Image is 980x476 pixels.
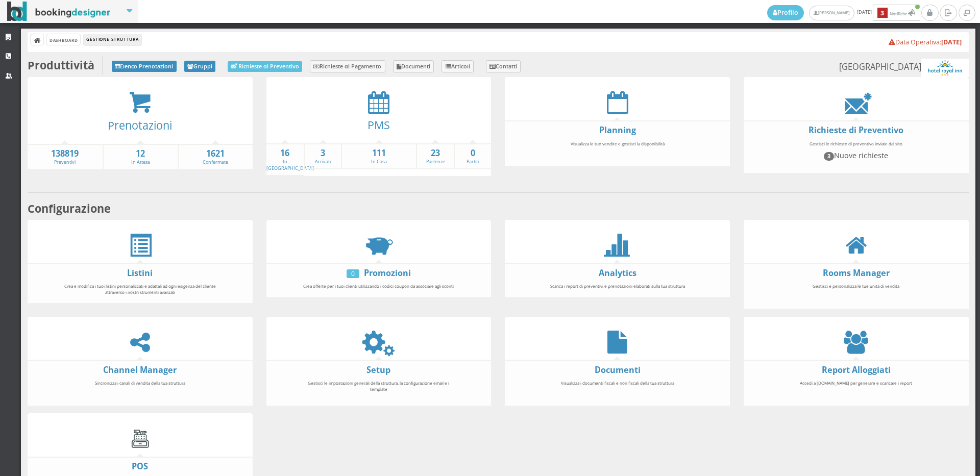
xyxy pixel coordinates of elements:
[305,147,341,159] strong: 3
[535,375,700,403] div: Visualizza i documenti fiscali e non fiscali della tua struttura
[535,279,700,294] div: Scarica i report di preventivi e prenotazioni elaborati sulla tua struttura
[104,148,178,160] strong: 12
[184,61,216,72] a: Gruppi
[599,124,636,136] a: Planning
[839,59,968,77] small: [GEOGRAPHIC_DATA]
[366,364,390,375] a: Setup
[103,364,177,375] a: Channel Manager
[767,5,921,21] span: [DATE]
[809,6,854,20] a: [PERSON_NAME]
[486,60,521,72] a: Contatti
[455,147,491,159] strong: 0
[442,60,474,72] a: Articoli
[822,364,891,375] a: Report Alloggiati
[266,147,314,171] a: 16In [GEOGRAPHIC_DATA]
[417,147,453,165] a: 23Partenze
[599,267,636,279] a: Analytics
[28,148,103,166] a: 138819Preventivi
[266,147,304,159] strong: 16
[57,279,223,299] div: Crea e modifica i tuoi listini personalizzati e adattali ad ogni esigenza del cliente attraverso ...
[342,147,416,159] strong: 111
[595,364,641,375] a: Documenti
[57,375,223,403] div: Sincronizza i canali di vendita della tua struttura
[921,59,968,77] img: ea773b7e7d3611ed9c9d0608f5526cb6.png
[773,279,939,306] div: Gestisci e personalizza le tue unità di vendita
[104,148,178,166] a: 12In Attesa
[417,147,453,159] strong: 23
[129,427,152,450] img: cash-register.gif
[7,2,111,21] img: BookingDesigner.com
[28,148,103,160] strong: 138819
[305,147,341,165] a: 3Arrivati
[132,461,148,472] a: POS
[310,60,385,72] a: Richieste di Pagamento
[767,5,804,20] a: Profilo
[393,60,434,72] a: Documenti
[823,267,890,279] a: Rooms Manager
[179,148,253,160] strong: 1621
[84,34,141,45] li: Gestione Struttura
[873,5,920,21] button: 3Notifiche
[773,375,939,403] div: Accedi a [DOMAIN_NAME] per generare e scaricare i report
[808,124,903,136] a: Richieste di Preventivo
[28,201,111,216] b: Configurazione
[127,267,153,279] a: Listini
[342,147,416,165] a: 111In Casa
[773,136,939,170] div: Gestisci le richieste di preventivo inviate dal sito
[47,34,80,45] a: Dashboard
[296,279,461,294] div: Crea offerte per i tuoi clienti utilizzando i codici coupon da associare agli sconti
[28,58,94,72] b: Produttività
[296,375,461,403] div: Gestisci le impostazioni generali della struttura, la configurazione email e i template
[778,151,934,160] h4: Nuove richieste
[347,269,359,278] div: 0
[112,61,177,72] a: Elenco Prenotazioni
[455,147,491,165] a: 0Partiti
[941,38,962,46] b: [DATE]
[228,61,302,72] a: Richieste di Preventivo
[535,136,700,163] div: Visualizza le tue vendite e gestisci la disponibilità
[179,148,253,166] a: 1621Confermate
[364,267,411,279] a: Promozioni
[877,8,888,18] b: 3
[367,117,390,132] a: PMS
[824,152,834,160] span: 3
[108,118,172,133] a: Prenotazioni
[889,38,962,46] a: Data Operativa:[DATE]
